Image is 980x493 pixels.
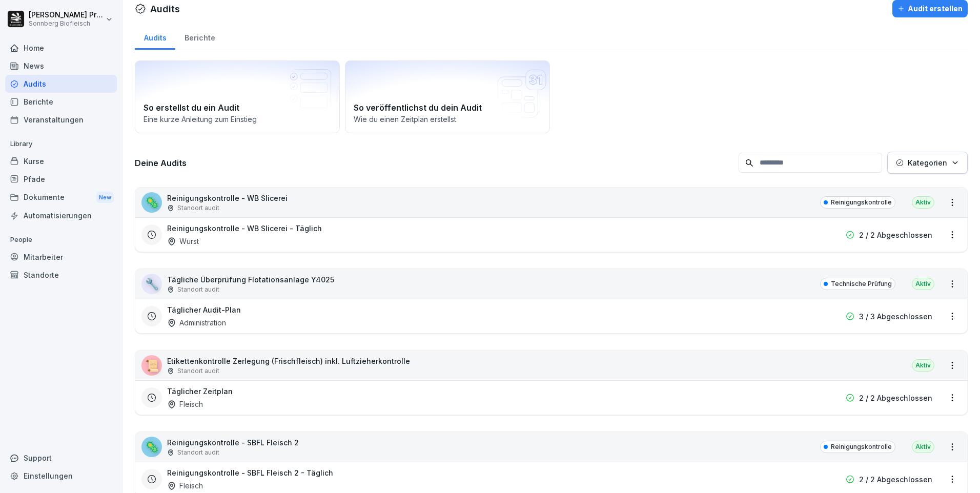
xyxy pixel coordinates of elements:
[96,192,114,203] div: New
[5,266,117,284] a: Standorte
[859,230,932,240] p: 2 / 2 Abgeschlossen
[5,152,117,170] a: Kurse
[831,198,892,207] p: Reinigungskontrolle
[5,75,117,93] a: Audits
[5,207,117,224] a: Automatisierungen
[29,11,104,19] p: [PERSON_NAME] Preßlauer
[177,366,219,376] p: Standort audit
[859,311,932,322] p: 3 / 3 Abgeschlossen
[141,437,162,457] div: 🦠
[150,2,180,16] h1: Audits
[5,93,117,111] a: Berichte
[5,39,117,57] a: Home
[141,355,162,376] div: 📜
[345,60,550,133] a: So veröffentlichst du dein AuditWie du einen Zeitplan erstellst
[167,304,241,315] h3: Täglicher Audit-Plan
[177,285,219,294] p: Standort audit
[831,279,892,289] p: Technische Prüfung
[135,157,733,169] h3: Deine Audits
[859,393,932,403] p: 2 / 2 Abgeschlossen
[177,203,219,213] p: Standort audit
[135,60,340,133] a: So erstellst du ein AuditEine kurze Anleitung zum Einstieg
[897,3,963,14] div: Audit erstellen
[167,236,199,246] div: Wurst
[5,188,117,207] a: DokumenteNew
[354,114,541,125] p: Wie du einen Zeitplan erstellst
[167,193,288,203] p: Reinigungskontrolle - WB Slicerei
[5,111,117,129] a: Veranstaltungen
[912,359,934,372] div: Aktiv
[144,114,331,125] p: Eine kurze Anleitung zum Einstieg
[912,278,934,290] div: Aktiv
[29,20,104,27] p: Sonnberg Biofleisch
[912,441,934,453] div: Aktiv
[354,101,541,114] h2: So veröffentlichst du dein Audit
[831,442,892,451] p: Reinigungskontrolle
[5,232,117,248] p: People
[135,24,175,50] a: Audits
[5,248,117,266] a: Mitarbeiter
[167,399,203,409] div: Fleisch
[5,136,117,152] p: Library
[859,474,932,485] p: 2 / 2 Abgeschlossen
[5,467,117,485] a: Einstellungen
[167,356,410,366] p: Etikettenkontrolle Zerlegung (Frischfleisch) inkl. Luftzieherkontrolle
[141,192,162,213] div: 🦠
[144,101,331,114] h2: So erstellst du ein Audit
[167,467,333,478] h3: Reinigungskontrolle - SBFL Fleisch 2 - Täglich
[887,152,968,174] button: Kategorien
[177,448,219,457] p: Standort audit
[5,449,117,467] div: Support
[5,170,117,188] a: Pfade
[167,317,226,328] div: Administration
[167,223,322,234] h3: Reinigungskontrolle - WB Slicerei - Täglich
[167,437,299,448] p: Reinigungskontrolle - SBFL Fleisch 2
[912,196,934,209] div: Aktiv
[5,57,117,75] a: News
[167,274,334,285] p: Tägliche Überprüfung Flotationsanlage Y4025
[167,386,233,397] h3: Täglicher Zeitplan
[5,188,117,207] div: Dokumente
[908,157,947,168] p: Kategorien
[167,480,203,491] div: Fleisch
[141,274,162,294] div: 🔧
[175,24,224,50] a: Berichte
